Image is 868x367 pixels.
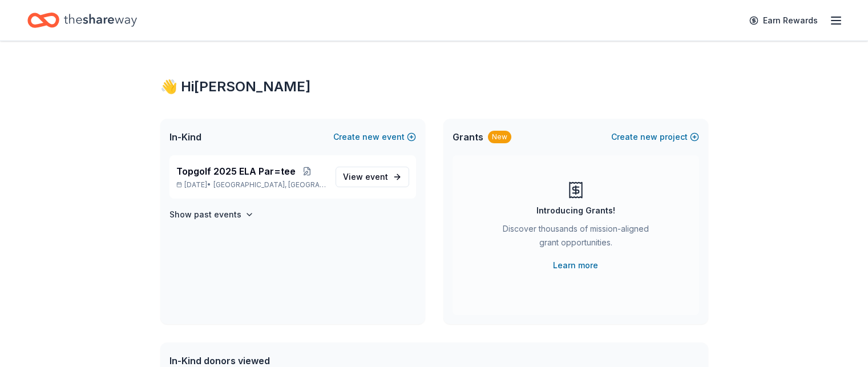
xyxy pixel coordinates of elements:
[176,180,326,189] p: [DATE] •
[169,208,241,221] h4: Show past events
[176,164,296,178] span: Topgolf 2025 ELA Par=tee
[27,7,137,34] a: Home
[453,130,483,144] span: Grants
[640,130,657,144] span: new
[336,167,409,187] a: View event
[498,222,653,254] div: Discover thousands of mission-aligned grant opportunities.
[553,259,598,272] a: Learn more
[213,180,326,189] span: [GEOGRAPHIC_DATA], [GEOGRAPHIC_DATA]
[333,130,416,144] button: Createnewevent
[343,170,388,184] span: View
[742,10,825,31] a: Earn Rewards
[169,208,254,221] button: Show past events
[536,204,615,217] div: Introducing Grants!
[160,78,708,96] div: 👋 Hi [PERSON_NAME]
[365,172,388,182] span: event
[611,130,699,144] button: Createnewproject
[362,130,380,144] span: new
[488,131,511,143] div: New
[169,130,201,144] span: In-Kind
